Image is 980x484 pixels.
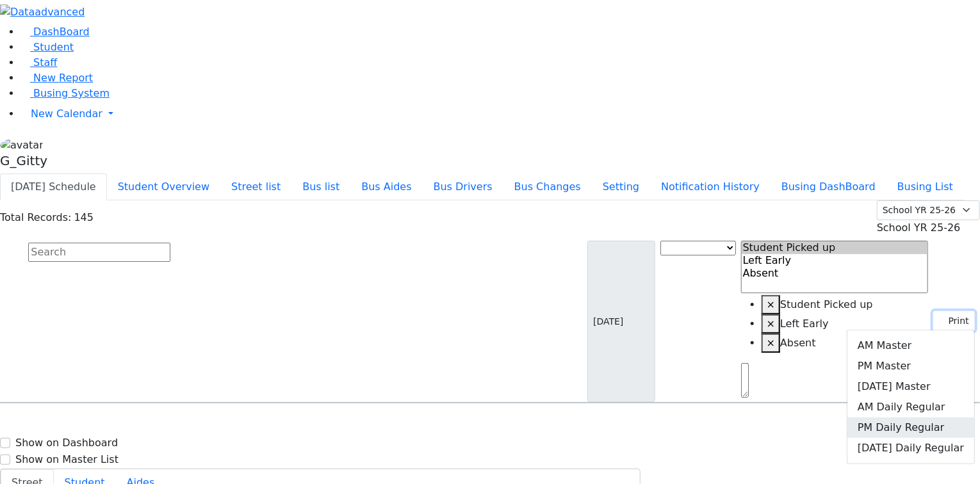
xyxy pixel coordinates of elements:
a: DashBoard [20,26,90,38]
li: Absent [762,334,929,353]
input: Search [28,243,170,262]
a: [DATE] Daily Regular [847,438,974,458]
span: 145 [74,211,94,223]
span: School YR 25-26 [877,222,961,234]
button: Bus Drivers [423,173,503,200]
span: Busing System [33,87,110,99]
button: Remove item [762,314,780,334]
span: × [767,337,775,349]
span: New Report [33,72,93,84]
button: Student Overview [107,173,220,200]
a: PM Master [847,356,974,376]
a: Student [20,41,74,53]
label: Show on Dashboard [15,435,118,451]
button: Busing DashBoard [771,173,886,200]
select: Default select example [877,200,980,220]
option: Absent [742,267,928,280]
a: AM Daily Regular [847,397,974,417]
a: Busing System [20,87,110,99]
button: Street list [220,173,291,200]
button: Bus list [291,173,350,200]
a: New Report [20,72,93,84]
button: Notification History [650,173,771,200]
span: New Calendar [31,108,102,120]
span: Left Early [780,318,829,330]
textarea: Search [741,363,749,398]
span: × [767,298,775,311]
span: DashBoard [33,26,90,38]
span: Student Picked up [780,298,873,311]
span: Staff [33,56,57,69]
button: Setting [592,173,650,200]
a: Staff [20,56,57,69]
button: Remove item [762,334,780,353]
option: Student Picked up [742,241,928,254]
button: Bus Aides [350,173,422,200]
li: Left Early [762,314,929,334]
li: Student Picked up [762,295,929,314]
a: [DATE] Master [847,376,974,397]
a: New Calendar [20,101,980,127]
span: Absent [780,337,816,349]
button: Print [933,311,975,331]
span: Student [33,41,74,53]
button: Busing List [886,173,964,200]
a: AM Master [847,335,974,356]
button: Bus Changes [503,173,592,200]
option: Left Early [742,254,928,267]
span: × [767,318,775,330]
div: Print [847,330,975,464]
button: Remove item [762,295,780,314]
label: Show on Master List [15,452,118,467]
a: PM Daily Regular [847,417,974,438]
